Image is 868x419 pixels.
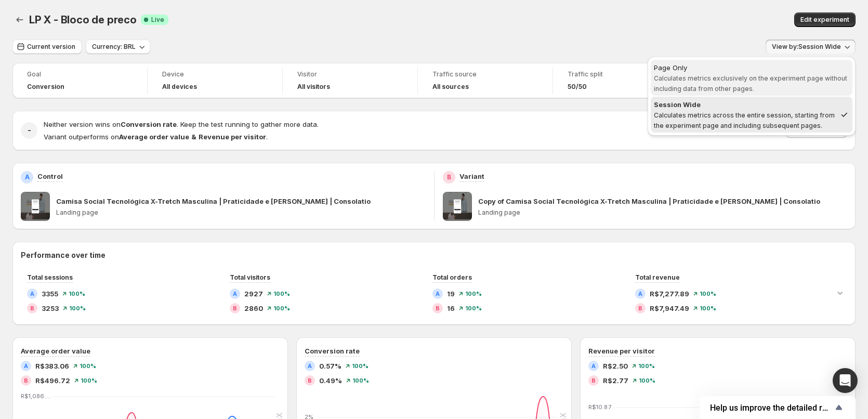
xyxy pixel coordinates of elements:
[244,289,263,299] span: 2927
[568,69,673,92] a: Traffic split50/50
[12,12,27,27] button: Back
[447,289,455,299] span: 19
[308,363,312,369] h2: A
[568,83,587,91] span: 50/50
[27,69,133,92] a: GoalConversion
[42,303,59,313] span: 3253
[244,303,263,313] span: 2860
[638,305,642,311] h2: B
[436,291,440,297] h2: A
[81,377,97,384] span: 100 %
[191,133,196,141] strong: &
[352,363,369,369] span: 100 %
[568,70,673,78] span: Traffic split
[199,133,266,141] strong: Revenue per visitor
[92,43,136,51] span: Currency: BRL
[432,70,538,78] span: Traffic source
[56,196,371,206] p: Camisa Social Tecnológica X-Tretch Masculina | Praticidade e [PERSON_NAME] | Consolatio
[635,273,680,281] span: Total revenue
[27,70,133,78] span: Goal
[603,375,628,386] span: R$2.77
[654,74,847,93] span: Calculates metrics exclusively on the experiment page without including data from other pages.
[638,363,655,369] span: 100 %
[447,303,455,313] span: 16
[591,377,596,384] h2: B
[151,16,164,24] span: Live
[297,83,330,91] h4: All visitors
[27,273,73,281] span: Total sessions
[37,171,63,181] p: Control
[297,70,403,78] span: Visitor
[162,70,268,78] span: Device
[654,62,849,73] div: Page Only
[308,377,312,384] h2: B
[44,120,319,128] span: Neither version wins on . Keep the test running to gather more data.
[700,291,716,297] span: 100 %
[465,305,482,311] span: 100 %
[478,196,820,206] p: Copy of Camisa Social Tecnológica X-Tretch Masculina | Praticidade e [PERSON_NAME] | Consolatio
[86,40,150,54] button: Currency: BRL
[162,69,268,92] a: DeviceAll devices
[121,120,177,128] strong: Conversion rate
[588,403,611,411] text: R$10.87
[432,83,469,91] h4: All sources
[603,361,628,371] span: R$2.50
[24,363,28,369] h2: A
[352,377,369,384] span: 100 %
[30,305,34,311] h2: B
[273,305,290,311] span: 100 %
[710,401,845,414] button: Show survey - Help us improve the detailed report for A/B campaigns
[447,173,451,181] h2: B
[69,291,85,297] span: 100 %
[42,289,58,299] span: 3355
[766,40,856,54] button: View by:Session Wide
[432,69,538,92] a: Traffic sourceAll sources
[800,16,849,24] span: Edit experiment
[650,289,689,299] span: R$7,277.89
[654,111,835,129] span: Calculates metrics across the entire session, starting from the experiment page and including sub...
[29,14,137,26] span: LP X - Bloco de preco
[478,208,848,217] p: Landing page
[772,43,841,51] span: View by: Session Wide
[654,99,836,110] div: Session Wide
[443,192,472,221] img: Copy of Camisa Social Tecnológica X-Tretch Masculina | Praticidade e Conforto | Consolatio
[80,363,96,369] span: 100 %
[119,133,189,141] strong: Average order value
[319,361,341,371] span: 0.57%
[21,392,50,400] text: R$1,086.…
[639,377,655,384] span: 100 %
[650,303,689,313] span: R$7,947.49
[700,305,716,311] span: 100 %
[35,375,70,386] span: R$496.72
[30,291,34,297] h2: A
[833,368,858,393] div: Open Intercom Messenger
[432,273,472,281] span: Total orders
[833,285,847,300] button: Expand chart
[12,40,82,54] button: Current version
[233,291,237,297] h2: A
[24,377,28,384] h2: B
[710,403,833,413] span: Help us improve the detailed report for A/B campaigns
[230,273,270,281] span: Total visitors
[465,291,482,297] span: 100 %
[794,12,856,27] button: Edit experiment
[436,305,440,311] h2: B
[28,125,31,136] h2: -
[25,173,30,181] h2: A
[21,250,847,260] h2: Performance over time
[35,361,69,371] span: R$383.06
[21,192,50,221] img: Camisa Social Tecnológica X-Tretch Masculina | Praticidade e Conforto | Consolatio
[319,375,342,386] span: 0.49%
[297,69,403,92] a: VisitorAll visitors
[69,305,86,311] span: 100 %
[27,83,64,91] span: Conversion
[459,171,484,181] p: Variant
[233,305,237,311] h2: B
[56,208,426,217] p: Landing page
[588,346,655,356] h3: Revenue per visitor
[591,363,596,369] h2: A
[21,346,90,356] h3: Average order value
[44,133,268,141] span: Variant outperforms on .
[638,291,642,297] h2: A
[27,43,75,51] span: Current version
